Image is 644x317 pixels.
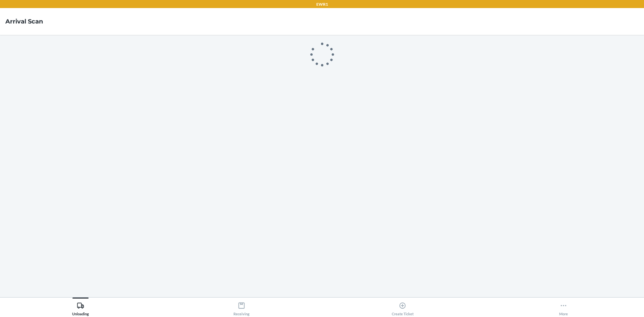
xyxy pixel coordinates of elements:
[5,17,43,26] h4: Arrival Scan
[233,299,250,316] div: Receiving
[72,299,89,316] div: Unloading
[316,1,328,7] p: EWR1
[392,299,414,316] div: Create Ticket
[322,298,483,316] button: Create Ticket
[161,298,322,316] button: Receiving
[559,299,568,316] div: More
[483,298,644,316] button: More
